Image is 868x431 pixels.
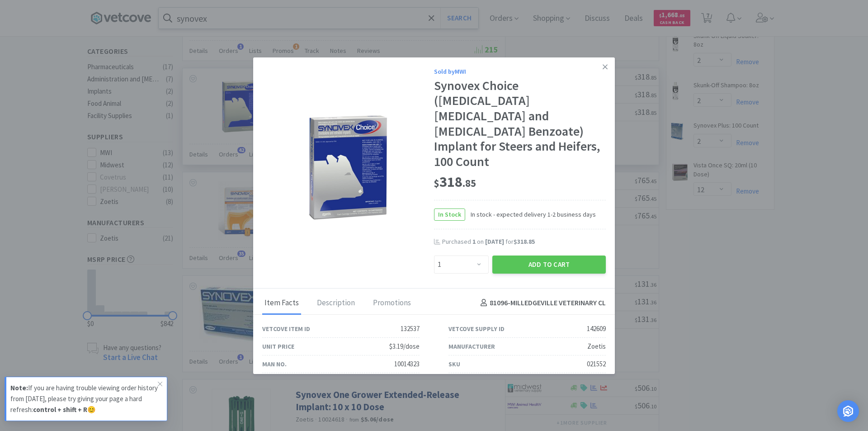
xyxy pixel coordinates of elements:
[33,405,87,414] strong: control + shift + R
[434,78,606,170] div: Synovex Choice ([MEDICAL_DATA] [MEDICAL_DATA] and [MEDICAL_DATA] Benzoate) Implant for Steers and...
[485,237,504,246] span: [DATE]
[448,324,505,334] div: Vetcove Supply ID
[315,292,357,315] div: Description
[434,173,476,191] span: 318
[442,237,606,246] div: Purchased on for
[401,323,420,334] div: 132537
[462,177,476,189] span: . 85
[472,237,476,246] span: 1
[394,359,420,369] div: 10014323
[10,384,28,392] strong: Note:
[448,359,460,369] div: SKU
[465,209,596,219] span: In stock - expected delivery 1-2 business days
[302,111,395,229] img: 94020bf00da046638c73458d5e3f3f6c_142609.png
[477,297,606,309] h4: 81096 - MILLEDGEVILLE VETERINARY CL
[492,256,606,274] button: Add to Cart
[434,209,465,220] span: In Stock
[587,341,606,352] div: Zoetis
[371,292,413,315] div: Promotions
[434,177,439,189] span: $
[448,341,495,351] div: Manufacturer
[262,292,301,315] div: Item Facts
[837,400,859,422] div: Open Intercom Messenger
[434,66,606,76] div: Sold by MWI
[262,341,294,351] div: Unit Price
[514,237,535,246] span: $318.85
[389,341,420,352] div: $3.19/dose
[587,359,606,369] div: 021552
[262,324,310,334] div: Vetcove Item ID
[587,323,606,334] div: 142609
[10,383,158,415] p: If you are having trouble viewing order history from [DATE], please try giving your page a hard r...
[262,359,287,369] div: Man No.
